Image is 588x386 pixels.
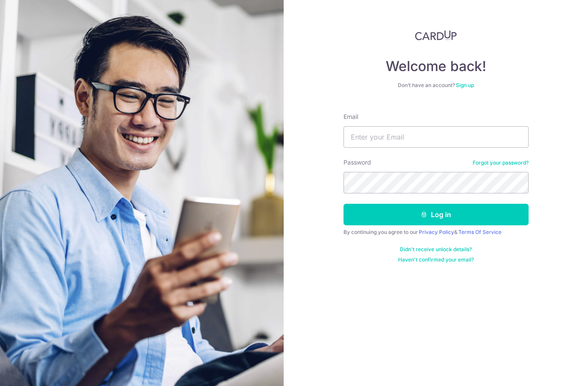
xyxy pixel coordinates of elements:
h4: Welcome back! [344,58,529,75]
a: Didn't receive unlock details? [400,246,472,253]
a: Forgot your password? [473,159,529,166]
img: CardUp Logo [415,30,457,40]
a: Haven't confirmed your email? [398,256,474,263]
label: Email [344,112,358,121]
a: Sign up [456,82,474,88]
button: Log in [344,204,529,225]
div: By continuing you agree to our & [344,229,529,236]
label: Password [344,158,371,167]
a: Terms Of Service [458,229,501,235]
a: Privacy Policy [419,229,454,235]
div: Don’t have an account? [344,82,529,89]
input: Enter your Email [344,126,529,148]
